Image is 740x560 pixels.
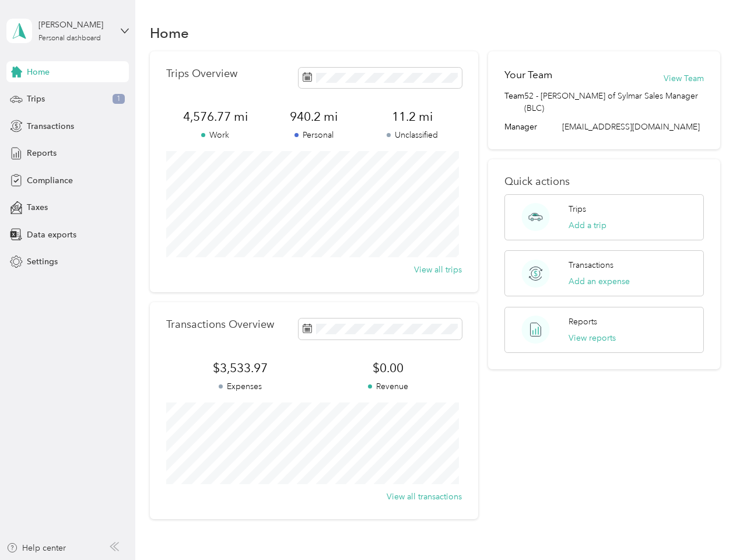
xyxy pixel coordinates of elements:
span: $3,533.97 [166,360,314,376]
span: 4,576.77 mi [166,108,265,125]
span: 940.2 mi [265,108,363,125]
span: Reports [27,147,57,159]
p: Unclassified [363,129,462,141]
button: View all transactions [387,491,462,503]
span: Manager [504,121,537,133]
div: [PERSON_NAME] [38,19,111,31]
p: Trips [569,203,586,215]
span: 11.2 mi [363,108,462,125]
h1: Home [150,27,189,39]
h2: Your Team [504,68,552,82]
div: Personal dashboard [38,35,101,42]
p: Expenses [166,380,314,393]
button: View all trips [414,264,462,276]
button: View Team [664,72,704,85]
button: Help center [6,542,66,554]
span: Compliance [27,174,73,187]
span: Settings [27,256,58,268]
span: Transactions [27,120,74,132]
p: Transactions Overview [166,318,274,331]
p: Transactions [569,259,613,271]
span: [EMAIL_ADDRESS][DOMAIN_NAME] [562,122,700,132]
p: Trips Overview [166,68,237,80]
span: Data exports [27,229,76,241]
p: Quick actions [504,176,703,188]
button: Add an expense [569,275,630,288]
p: Reports [569,316,597,328]
button: Add a trip [569,219,606,232]
p: Revenue [314,380,462,393]
span: Taxes [27,201,48,213]
span: Home [27,66,50,78]
span: 1 [113,94,125,104]
span: 52 - [PERSON_NAME] of Sylmar Sales Manager (BLC) [524,90,703,114]
p: Work [166,129,265,141]
span: $0.00 [314,360,462,376]
button: View reports [569,332,616,344]
p: Personal [265,129,363,141]
span: Team [504,90,524,114]
span: Trips [27,93,45,105]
